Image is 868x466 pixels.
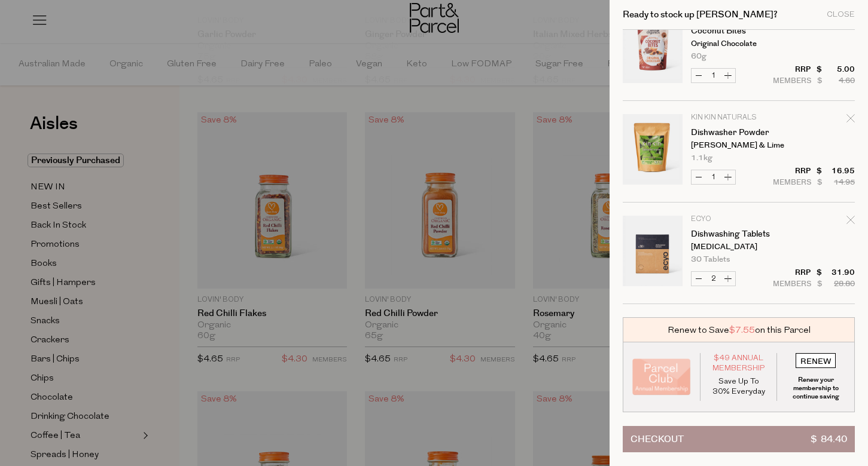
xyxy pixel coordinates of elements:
span: 30 Tablets [691,256,730,263]
span: 1.1kg [691,154,712,162]
input: QTY Dishwashing Tablets [706,272,721,286]
div: Remove Dishwasher Powder [846,112,855,128]
div: Renew to Save on this Parcel [623,317,855,342]
p: Original Chocolate [691,40,784,48]
div: Remove Dishwashing Tablets [846,214,855,230]
p: Save Up To 30% Everyday [709,376,768,397]
input: QTY Dishwasher Powder [706,170,721,184]
p: Renew your membership to continue saving [786,376,845,401]
p: [MEDICAL_DATA] [691,243,784,251]
p: [PERSON_NAME] & Lime [691,142,784,149]
span: $49 Annual Membership [709,353,768,373]
input: RENEW [796,353,836,368]
div: Close [827,11,855,19]
h2: Ready to stock up [PERSON_NAME]? [623,10,778,19]
p: Kin Kin Naturals [691,114,784,121]
a: Dishwasher Powder [691,128,784,137]
span: $ 84.40 [811,427,847,452]
p: Ecyo [691,216,784,223]
input: QTY Coconut Bites [706,69,721,82]
span: Checkout [631,427,684,452]
button: Checkout$ 84.40 [623,426,855,452]
span: $7.55 [729,324,755,336]
a: Coconut Bites [691,27,784,35]
a: Dishwashing Tablets [691,230,784,238]
span: 60g [691,53,706,60]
